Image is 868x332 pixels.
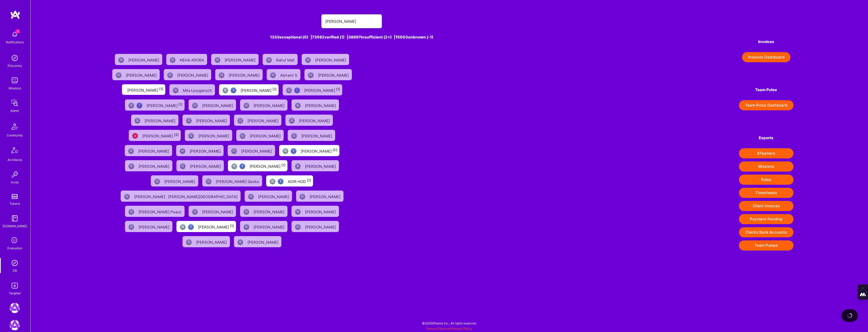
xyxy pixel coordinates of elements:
div: [PERSON_NAME] [190,162,222,169]
i: icon SelectionTeam [10,236,20,245]
img: High Potential User [294,87,300,93]
img: Not Scrubbed [237,239,243,245]
a: Not ScrubbedRahul Mall [261,52,300,67]
div: [PERSON_NAME] [138,162,170,169]
a: Not Scrubbed[PERSON_NAME] [180,234,232,249]
img: Not Scrubbed [248,194,254,200]
a: Not Scrubbed[PERSON_NAME] [290,158,341,173]
h4: Invoices [739,39,793,44]
img: Not Scrubbed [219,72,225,78]
img: tokens [12,194,18,199]
a: Not Scrubbed[PERSON_NAME] [213,67,265,82]
a: Not Scrubbed[PERSON_NAME] [123,219,174,234]
button: Client Invoices [739,201,793,211]
div: [DOMAIN_NAME] [3,223,27,229]
div: Community [7,133,23,138]
div: [PERSON_NAME] [241,147,273,154]
img: Not Scrubbed [240,133,246,139]
img: Not Scrubbed [186,118,192,124]
div: [PERSON_NAME] [250,132,282,139]
div: [PERSON_NAME] [202,208,234,215]
img: Invite [10,170,20,180]
button: ATeamers [739,148,793,158]
a: Not ScrubbedNEHA ARORA [164,52,209,67]
div: [PERSON_NAME] [127,86,163,93]
div: [PERSON_NAME] . [PERSON_NAME][GEOGRAPHIC_DATA] [134,193,239,199]
div: [PERSON_NAME] [301,147,337,154]
img: Not Scrubbed [295,163,301,169]
img: Not fully vetted [222,87,228,93]
div: [PERSON_NAME] [138,147,170,154]
a: Not Scrubbed[PERSON_NAME] [243,189,294,204]
img: loading [847,313,852,318]
div: [PERSON_NAME] [196,117,228,123]
img: Not fully vetted [282,148,288,154]
img: Not Scrubbed [266,57,272,63]
img: teamwork [10,75,20,86]
img: Not Scrubbed [243,224,249,230]
div: [PERSON_NAME] [138,223,170,230]
div: [PERSON_NAME] [241,87,277,93]
img: A.Team: GenAI Practice Framework [10,320,20,330]
h4: Exports [739,136,793,140]
img: High Potential User [230,87,237,93]
img: Not Scrubbed [295,224,301,230]
div: [PERSON_NAME] Peace [138,208,183,215]
button: Payment Pending [739,214,793,224]
div: Evaluation [7,245,22,251]
a: Not Scrubbed[PERSON_NAME] [174,143,226,158]
a: Not Scrubbed[PERSON_NAME] [302,67,354,82]
a: Not Scrubbed[PERSON_NAME] [187,204,238,219]
img: Not Scrubbed [206,178,212,184]
img: Not Scrubbed [289,118,295,124]
sup: [1] [307,178,311,182]
img: Not Scrubbed [231,148,237,154]
sup: [1] [281,163,285,167]
div: DB [13,268,17,273]
input: Search for an A-Teamer [325,15,378,28]
a: Not fully vettedHigh Potential User[PERSON_NAME][1] [281,82,344,97]
div: [PERSON_NAME] [299,117,331,123]
a: A.Team: GenAI Practice Framework [8,320,21,330]
a: Not Scrubbed[PERSON_NAME] [149,173,200,189]
button: Clients Bank Accounts [739,227,793,237]
span: | [426,327,472,330]
div: [PERSON_NAME] [177,71,209,78]
a: Not Scrubbed[PERSON_NAME] [183,128,234,143]
img: Not Scrubbed [173,87,179,93]
sup: [1] [273,87,277,91]
a: Not Scrubbed[PERSON_NAME] [238,204,290,219]
img: Not Scrubbed [116,72,122,78]
a: Not Scrubbed[PERSON_NAME] [123,158,174,173]
sup: [2] [174,133,179,137]
a: Not Scrubbed[PERSON_NAME] Peace [123,204,187,219]
button: Team Pulse Dashboard [739,100,793,110]
img: Not fully vetted [269,178,276,184]
a: Not Scrubbed[PERSON_NAME] [290,219,341,234]
img: Not Scrubbed [179,148,186,154]
div: [PERSON_NAME] [128,56,160,63]
div: [PERSON_NAME] [229,71,261,78]
img: Not Scrubbed [188,133,194,139]
div: Admin [10,108,19,113]
a: Not Scrubbed[PERSON_NAME] Qesko [200,173,264,189]
img: Not fully vetted [231,163,237,169]
div: NEHA ARORA [180,56,205,63]
a: Not Scrubbed[PERSON_NAME] [129,113,180,128]
a: Not ScrubbedMila Lysyganych [167,82,217,97]
a: Not Scrubbed[PERSON_NAME] [300,52,351,67]
a: Not Scrubbed[PERSON_NAME] [232,234,283,249]
img: Not Scrubbed [295,209,301,215]
img: A.Team: Leading A.Team's Marketing & DemandGen [10,303,20,313]
img: Not Scrubbed [308,72,314,78]
img: Not Scrubbed [243,209,249,215]
div: [PERSON_NAME] [249,162,285,169]
img: Not Scrubbed [128,163,134,169]
a: Not Scrubbed[PERSON_NAME] . [PERSON_NAME][GEOGRAPHIC_DATA] [119,189,243,204]
img: Not Scrubbed [237,118,243,124]
div: [PERSON_NAME] [126,71,158,78]
div: [PERSON_NAME] [147,102,183,108]
img: Not Scrubbed [128,148,134,154]
img: Not Scrubbed [134,118,140,124]
a: Not Scrubbed[PERSON_NAME] [238,219,290,234]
